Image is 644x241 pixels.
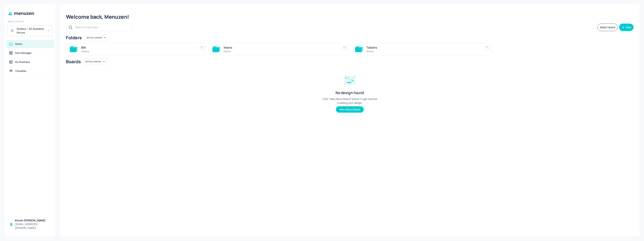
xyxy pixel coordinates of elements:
div: 4 items [224,50,338,53]
div: Welcome back, Menuzen! [66,13,634,20]
div: No design found [335,90,364,95]
input: Search in Menuzen [75,25,129,30]
div: 10 items [81,50,195,53]
div: 8 items [366,50,480,53]
button: Select board [597,24,618,31]
div: Sort by created [84,58,107,65]
div: Mains [224,45,338,50]
div: New [626,26,631,29]
div: Sodexo - AZ Academy House [17,27,45,34]
div: Khush [PERSON_NAME] [15,219,51,222]
div: Tablets [366,45,480,50]
div: Folders [66,35,82,41]
button: New [619,24,634,31]
div: S [10,28,14,33]
div: [EMAIL_ADDRESS][DOMAIN_NAME] [15,222,51,230]
div: My Business [15,60,30,64]
div: Click “New Menu Board” button to get started in adding your design. [322,97,378,105]
div: Boards [66,59,81,65]
div: BIN [81,45,195,50]
img: design-empty [340,70,359,89]
div: Visualiser [15,69,27,73]
button: New Menu Board [336,106,364,113]
div: Select Location [7,20,52,23]
div: Item Manager [15,51,32,55]
div: Home [15,42,22,46]
div: Sort by created [85,34,108,41]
